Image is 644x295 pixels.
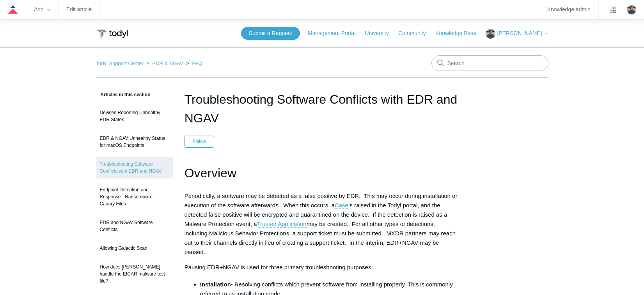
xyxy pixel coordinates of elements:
a: FAQ [192,60,202,66]
a: Knowledge Base [435,29,484,37]
a: Submit a Request [241,27,300,40]
a: How does [PERSON_NAME] handle the EICAR malware test file? [96,260,173,288]
p: Periodically, a software may be detected as a false positive by EDR. This may occur during instal... [185,191,460,257]
a: Management Portal [308,29,363,37]
span: Articles in this section [96,92,151,97]
a: Community [398,29,434,37]
img: user avatar [627,5,636,14]
li: EDR & NGAV [145,60,185,66]
strong: Installation [200,281,231,288]
a: Todyl Support Center [96,60,144,66]
a: Trusted Application [257,221,307,228]
button: Follow Article [185,136,215,147]
a: EDR & NGAV Unhealthy Status for macOS Endpoints [96,131,173,153]
zd-hc-trigger: Add [34,7,50,12]
a: Devices Reporting Unhealthy EDR States [96,105,173,127]
a: Case [335,202,348,209]
a: Knowledge admin [547,7,591,12]
a: Allowing Galactic Scan [96,241,173,256]
a: EDR & NGAV [152,60,183,66]
a: Edit article [66,7,92,12]
span: [PERSON_NAME] [497,30,542,36]
a: Endpoint Detention and Response - Ransomware Canary Files [96,182,173,211]
h1: Overview [185,163,460,183]
img: Todyl Support Center Help Center home page [96,26,129,41]
li: Todyl Support Center [96,60,145,66]
a: University [365,29,396,37]
h1: Troubleshooting Software Conflicts with EDR and NGAV [185,90,460,127]
zd-hc-trigger: Click your profile icon to open the profile menu [627,5,636,14]
p: Pausing EDR+NGAV is used for three primary troubleshooting purposes: [185,263,460,272]
a: Troubleshooting Software Conflicts with EDR and NGAV [96,157,173,178]
a: EDR and NGAV Software Conflicts [96,215,173,237]
button: [PERSON_NAME] [486,29,548,39]
li: FAQ [185,60,202,66]
input: Search [431,55,548,71]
